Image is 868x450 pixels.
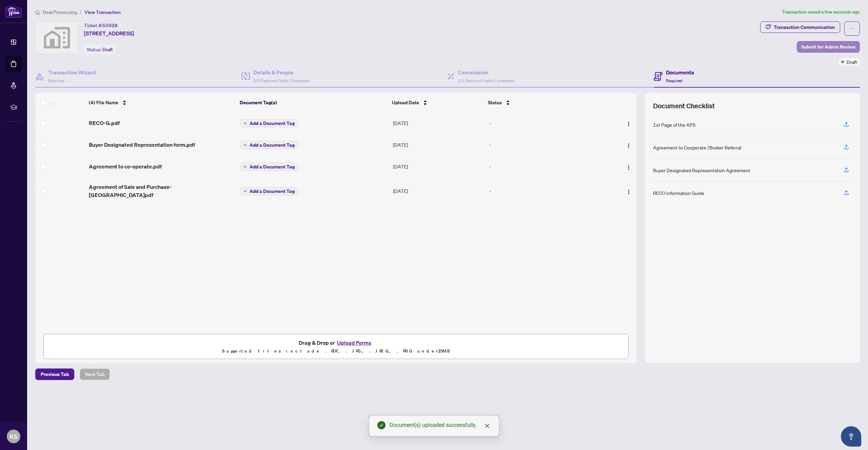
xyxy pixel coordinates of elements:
td: [DATE] [390,134,487,156]
span: Drag & Drop orUpload FormsSupported files include .PDF, .JPG, .JPEG, .PNG under25MB [44,334,628,359]
img: Logo [626,121,631,127]
button: Logo [623,161,634,172]
span: Deal Processing [43,9,77,15]
img: Logo [626,189,631,195]
th: (4) File Name [86,93,237,112]
img: Logo [626,165,631,170]
span: Status [488,99,502,106]
td: [DATE] [390,156,487,177]
div: - [489,163,601,170]
button: Transaction Communication [760,21,840,33]
div: RECO Information Guide [653,189,704,197]
button: Next Tab [80,368,110,380]
span: Submit for Admin Review [801,41,855,52]
button: Add a Document Tag [240,119,298,127]
span: Required [48,78,64,83]
li: / [80,8,82,16]
span: (4) File Name [89,99,118,106]
button: Logo [623,185,634,196]
span: Draft [847,58,857,66]
div: - [489,119,601,127]
article: Transaction saved a few seconds ago [782,8,860,16]
span: Add a Document Tag [250,189,295,194]
p: Supported files include .PDF, .JPG, .JPEG, .PNG under 25 MB [48,347,624,355]
button: Open asap [841,426,861,447]
span: Add a Document Tag [250,164,295,169]
div: 1st Page of the APS [653,121,695,128]
td: [DATE] [390,177,487,204]
img: svg%3e [36,22,78,54]
span: plus [243,165,247,168]
span: Agreement to co-operate.pdf [89,162,162,170]
span: Draft [102,47,113,53]
span: Drag & Drop or [299,338,373,347]
th: Status [485,93,602,112]
span: Upload Date [392,99,419,106]
button: Add a Document Tag [240,163,298,171]
span: check-circle [377,421,386,429]
a: Close [484,422,491,430]
h4: Details & People [253,68,310,76]
th: Document Tag(s) [237,93,389,112]
span: Document Checklist [653,101,715,111]
h4: Documents [666,68,694,76]
button: Upload Forms [335,338,373,347]
span: Required [666,78,682,83]
span: 55928 [102,22,118,29]
span: plus [243,190,247,193]
span: 5/5 Required Fields Completed [253,78,310,83]
span: plus [243,143,247,147]
span: ellipsis [850,26,854,31]
span: Buyer Designated Representation form.pdf [89,141,195,149]
button: Add a Document Tag [240,187,298,195]
button: Submit for Admin Review [797,41,860,53]
span: Previous Tab [41,369,69,380]
span: close [485,423,490,429]
div: - [489,141,601,148]
button: Logo [623,118,634,128]
span: [STREET_ADDRESS] [84,29,134,37]
button: Add a Document Tag [240,141,298,149]
span: Agreement of Sale and Purchase-[GEOGRAPHIC_DATA]pdf [89,183,235,199]
span: Add a Document Tag [250,143,295,147]
span: Add a Document Tag [250,121,295,126]
div: Document(s) uploaded successfully. [390,421,491,429]
div: Status: [84,45,116,54]
span: RECO-G.pdf [89,119,120,127]
span: KS [10,432,18,441]
div: Ticket #: [84,21,118,29]
span: 1/1 Required Fields Completed [458,78,514,83]
div: - [489,187,601,195]
span: home [35,10,40,15]
button: Add a Document Tag [240,119,298,128]
img: Logo [626,143,631,148]
span: View Transaction [84,9,121,15]
th: Upload Date [389,93,485,112]
img: logo [5,5,22,18]
div: Transaction Communication [774,22,835,33]
h4: Commission [458,68,514,76]
div: Buyer Designated Representation Agreement [653,166,750,174]
h4: Transaction Wizard [48,68,96,76]
span: plus [243,122,247,125]
td: [DATE] [390,112,487,134]
div: Agreement to Cooperate /Broker Referral [653,144,741,151]
button: Previous Tab [35,368,74,380]
button: Logo [623,139,634,150]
